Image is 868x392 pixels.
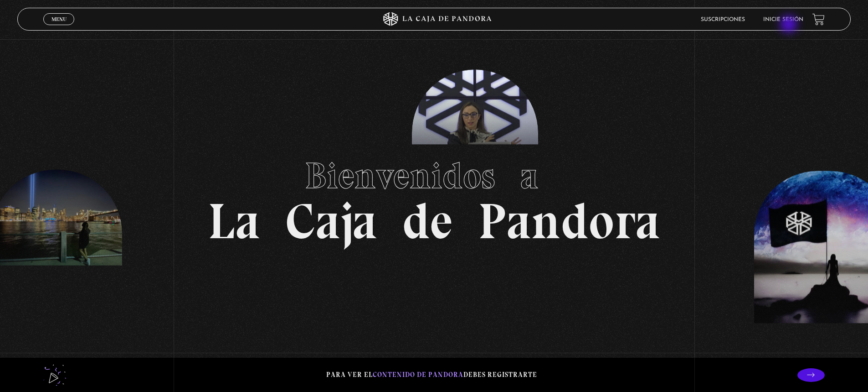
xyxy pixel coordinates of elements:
a: Suscripciones [701,17,745,22]
p: Para ver el debes registrarte [326,369,537,381]
span: Menu [51,16,67,22]
h1: La Caja de Pandora [208,146,660,246]
a: View your shopping cart [812,13,825,26]
span: contenido de Pandora [373,371,463,379]
a: Inicie sesión [763,17,803,22]
span: Cerrar [48,24,70,31]
span: Bienvenidos a [305,154,564,198]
